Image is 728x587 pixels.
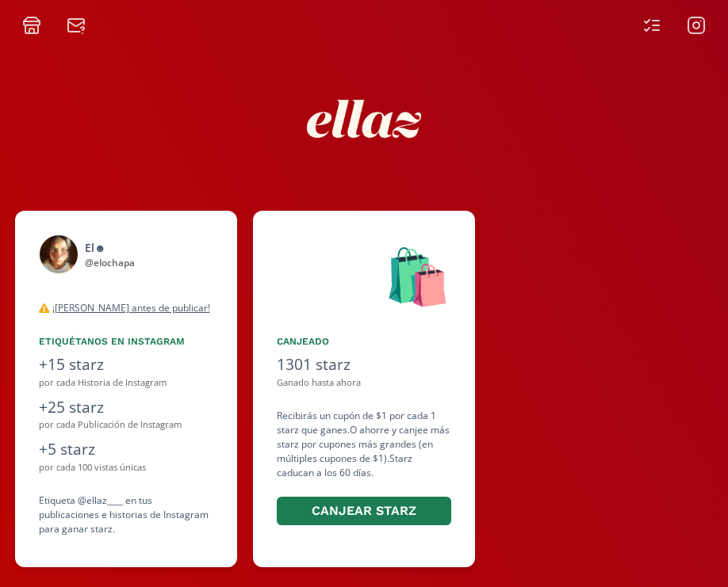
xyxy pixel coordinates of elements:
div: +25 starz [39,396,213,419]
div: Etiqueta @ellaz____ en tus publicaciones e historias de Instagram para ganar starz. [39,494,213,536]
div: 🛍️ [277,234,451,315]
div: El☻ [85,239,135,256]
div: +5 starz [39,438,213,461]
div: por cada 100 vistas únicas [39,461,213,475]
div: por cada Publicación de Instagram [39,418,213,432]
button: Canjear starz [277,497,451,526]
div: @ elochapa [85,256,135,270]
div: Recibirás un cupón de $1 por cada 1 starz que ganes. O ahorre y canjee más starz por cupones más ... [277,409,451,528]
img: nKmKAABZpYV7 [293,48,435,190]
div: Canjeado [277,334,451,349]
u: ¡[PERSON_NAME] antes de publicar! [52,301,210,314]
div: Ganado hasta ahora [277,376,451,390]
div: +15 starz [39,353,213,376]
img: 474078401_961768818707126_2550382748028374380_n.jpg [39,234,79,274]
div: por cada Historia de Instagram [39,376,213,390]
div: Etiquétanos en Instagram [39,334,213,349]
div: 1301 starz [277,353,451,376]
